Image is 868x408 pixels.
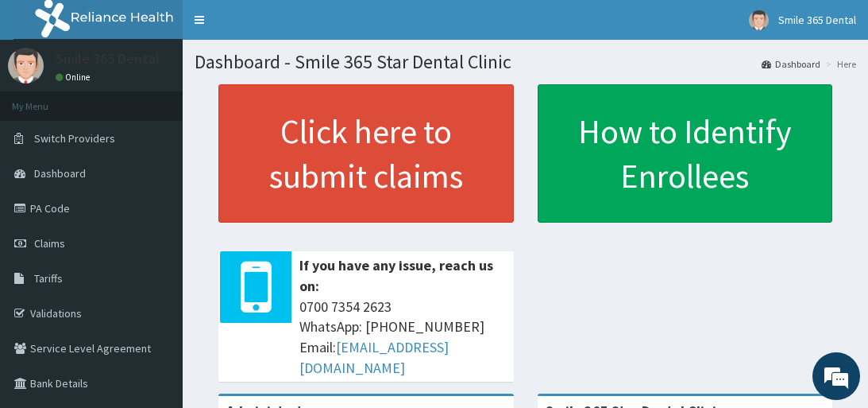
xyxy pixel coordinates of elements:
[299,256,493,295] b: If you have any issue, reach us on:
[762,57,820,71] a: Dashboard
[34,236,65,251] span: Claims
[34,166,86,181] span: Dashboard
[8,48,44,84] img: User Image
[822,57,856,71] li: Here
[749,10,769,30] img: User Image
[538,84,833,223] a: How to Identify Enrollees
[299,297,506,379] span: 0700 7354 2623 WhatsApp: [PHONE_NUMBER] Email:
[195,52,856,72] h1: Dashboard - Smile 365 Star Dental Clinic
[56,72,94,83] a: Online
[778,13,856,27] span: Smile 365 Dental
[34,271,63,286] span: Tariffs
[34,131,115,146] span: Switch Providers
[56,52,160,66] p: Smile 365 Dental
[299,338,449,377] a: [EMAIL_ADDRESS][DOMAIN_NAME]
[218,84,514,223] a: Click here to submit claims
